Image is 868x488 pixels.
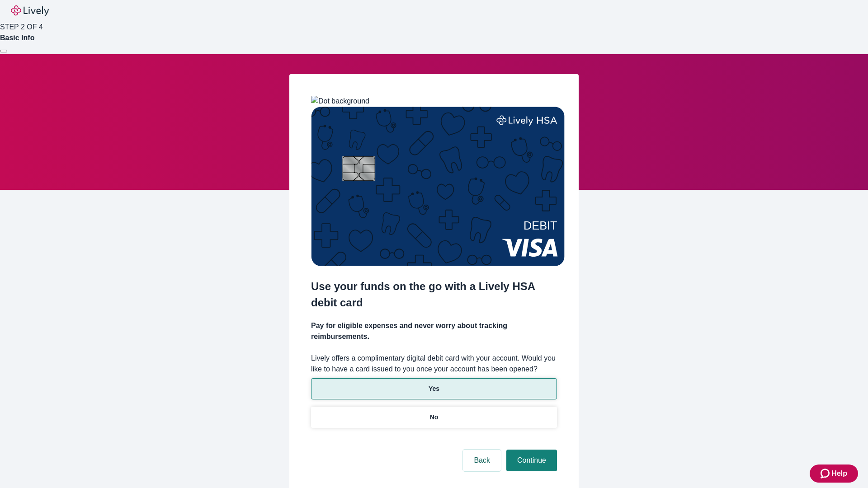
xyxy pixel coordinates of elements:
[311,320,557,342] h4: Pay for eligible expenses and never worry about tracking reimbursements.
[831,468,847,479] span: Help
[311,107,565,266] img: Debit card
[311,407,557,428] button: No
[311,96,369,107] img: Dot background
[311,278,557,311] h2: Use your funds on the go with a Lively HSA debit card
[463,450,501,471] button: Back
[311,353,557,375] label: Lively offers a complimentary digital debit card with your account. Would you like to have a card...
[429,384,439,394] p: Yes
[821,468,831,479] svg: Zendesk support icon
[506,450,557,471] button: Continue
[810,465,858,483] button: Zendesk support iconHelp
[11,5,49,16] img: Lively
[430,413,439,422] p: No
[311,378,557,399] button: Yes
